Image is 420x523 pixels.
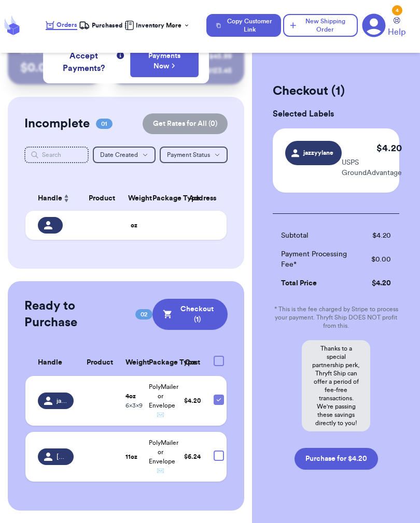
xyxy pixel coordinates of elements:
span: $ 6.24 [184,454,201,460]
span: PolyMailer or Envelope ✉️ [149,384,178,418]
span: jazzyylane [302,148,335,157]
strong: 11 oz [125,454,137,460]
span: 02 [135,309,152,319]
span: Help [388,26,405,38]
span: Want to Accept Payments? [53,37,115,75]
span: PolyMailer or Envelope ✉️ [149,440,178,474]
button: Checkout (1) [152,299,228,330]
button: Payment Status [160,147,228,163]
button: Setup Payments Now [130,35,199,77]
div: 4 [392,5,402,16]
span: 01 [96,119,113,129]
th: Weight [122,186,146,211]
span: $ 4.20 [184,398,201,404]
button: Date Created [93,147,156,163]
p: * This is the fee charged by Stripe to process your payment. Thryft Ship DOES NOT profit from this. [273,305,399,330]
th: Product [81,186,122,211]
th: Weight [119,350,143,376]
a: 4 [362,13,386,37]
th: Address [183,186,227,211]
th: Package Type [143,350,178,376]
a: Inventory [124,21,164,30]
span: Purchased [92,21,122,30]
a: Purchased [79,20,122,31]
th: Package Type [146,186,183,211]
td: $ 0.00 [363,247,399,272]
td: Subtotal [273,224,363,247]
th: Product [80,350,119,376]
h3: Selected Labels [273,108,399,120]
th: Cost [178,350,207,376]
button: Purchase for $4.20 [295,448,378,470]
input: Search [24,147,89,163]
span: Payment Status [167,152,210,158]
button: Sort ascending [62,192,71,205]
span: 6 x 3 x 9 [125,402,143,409]
span: [PERSON_NAME].[PERSON_NAME] [57,453,68,461]
h2: Ready to Purchase [24,298,129,331]
td: Total Price [273,272,363,295]
a: Help [388,17,405,38]
td: $ 4.20 [363,224,399,247]
p: $ 4.20 [376,141,402,155]
a: Orders [46,21,77,30]
strong: oz [131,222,137,228]
span: Orders [57,21,77,29]
span: Handle [38,357,62,368]
p: $ 0.00 [20,60,90,76]
span: Inventory [136,21,164,30]
div: $ 45.99 [209,51,232,62]
button: Copy Customer Link [206,14,281,37]
p: USPS GroundAdvantage [342,157,402,178]
h2: Incomplete [24,115,90,132]
strong: 4 oz [125,393,136,399]
span: Handle [38,193,62,204]
div: More [166,21,190,30]
p: Thanks to a special partnership perk, Thryft Ship can offer a period of fee-free transactions. We... [302,340,370,431]
td: $ 4.20 [363,272,399,295]
a: Setup Payments Now [141,40,188,71]
td: Payment Processing Fee* [273,247,363,272]
button: Get Rates for All (0) [143,113,228,134]
span: jazzyylane [57,397,68,405]
div: $ 123.45 [207,66,232,76]
span: Date Created [100,152,138,158]
h2: Checkout ( 1 ) [273,83,399,99]
button: New Shipping Order [283,14,358,37]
